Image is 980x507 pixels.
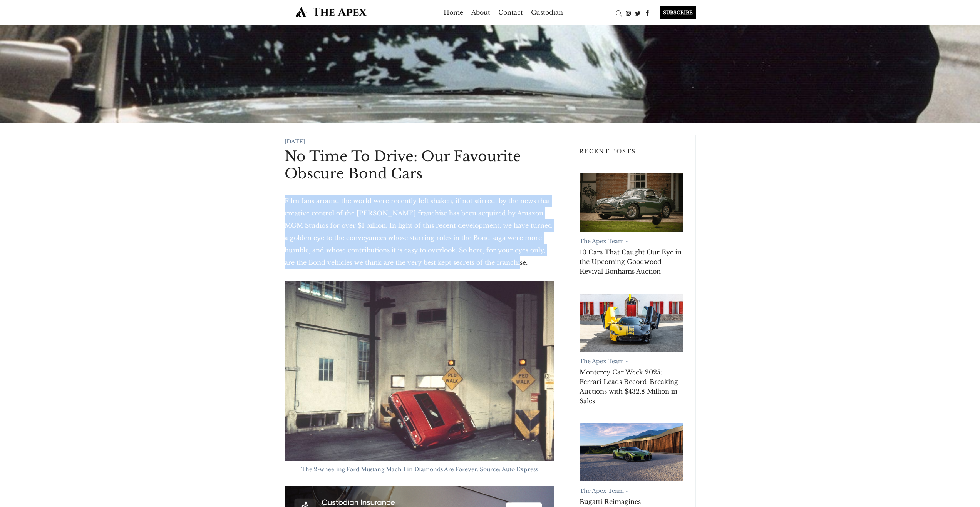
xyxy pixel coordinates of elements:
[652,6,696,19] a: SUBSCRIBE
[580,173,683,232] a: 10 Cars That Caught Our Eye in the Upcoming Goodwood Revival Bonhams Auction
[660,6,696,19] div: SUBSCRIBE
[285,148,554,182] h1: No Time To Drive: Our Favourite Obscure Bond Cars
[623,9,633,17] a: Instagram
[614,9,623,17] a: Search
[580,358,628,365] a: The Apex Team -
[580,294,683,352] a: Monterey Car Week 2025: Ferrari Leads Record-Breaking Auctions with $432.8 Million in Sales
[633,9,643,17] a: Twitter
[580,487,628,494] a: The Apex Team -
[580,423,683,481] a: Bugatti Reimagines Coachbuilding With the Singular ‘Brouillard’
[301,466,538,473] span: The 2-wheeling Ford Mustang Mach 1 in Diamonds Are Forever. Source: Auto Express
[285,138,305,145] time: [DATE]
[531,6,563,18] a: Custodian
[498,6,523,18] a: Contact
[580,148,683,161] h3: Recent Posts
[580,367,683,406] a: Monterey Car Week 2025: Ferrari Leads Record-Breaking Auctions with $432.8 Million in Sales
[471,6,490,18] a: About
[285,6,378,17] img: The Apex by Custodian
[444,6,463,18] a: Home
[580,247,683,276] a: 10 Cars That Caught Our Eye in the Upcoming Goodwood Revival Bonhams Auction
[643,9,652,17] a: Facebook
[580,238,628,245] a: The Apex Team -
[285,195,554,269] p: Film fans around the world were recently left shaken, if not stirred, by the news that creative c...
